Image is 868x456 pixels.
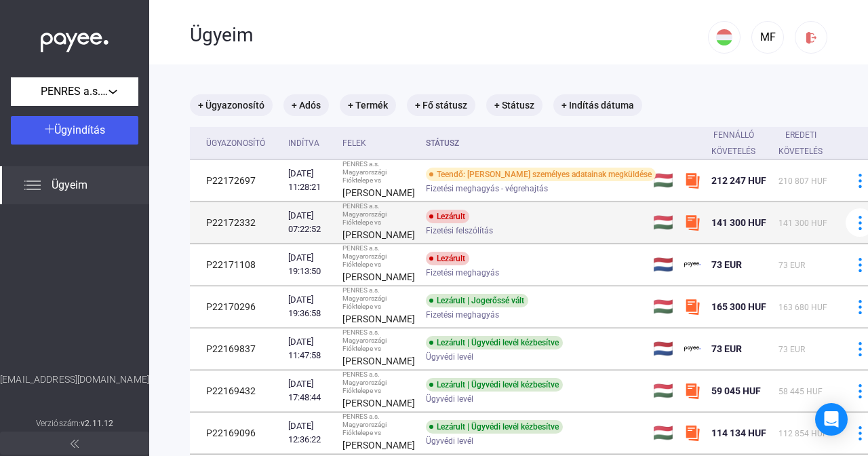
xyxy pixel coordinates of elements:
img: szamlazzhu-mini [684,425,701,441]
img: szamlazzhu-mini [684,172,701,189]
img: more-blue [853,342,867,356]
div: PENRES a.s. Magyarországi Fióktelepe vs [342,413,415,437]
img: more-blue [853,258,867,272]
strong: [PERSON_NAME] [342,440,415,451]
button: Ügyindítás [11,116,138,145]
img: more-blue [853,216,867,230]
div: Felek [342,135,415,151]
td: P22170296 [190,286,283,328]
span: 165 300 HUF [711,301,766,312]
td: P22172332 [190,202,283,244]
img: logout-red [804,31,818,45]
span: 212 247 HUF [711,175,766,186]
strong: v2.11.12 [81,419,113,428]
span: Fizetési meghagyás - végrehajtás [426,180,548,197]
div: Ügyazonosító [206,135,265,151]
td: 🇭🇺 [648,413,679,454]
div: [DATE] 11:47:58 [288,335,332,362]
td: 🇭🇺 [648,202,679,244]
div: Eredeti követelés [778,127,823,159]
img: arrow-double-left-grey.svg [71,440,79,448]
img: szamlazzhu-mini [684,383,701,399]
img: HU [716,29,732,45]
div: Lezárult | Ügyvédi levél kézbesítve [426,336,563,349]
mat-chip: + Adós [283,94,329,116]
td: 🇳🇱 [648,328,679,370]
span: 73 EUR [778,345,805,354]
strong: [PERSON_NAME] [342,187,415,198]
img: list.svg [24,177,41,193]
div: Ügyazonosító [206,135,277,151]
img: white-payee-white-dot.svg [41,25,108,53]
td: P22169837 [190,328,283,370]
div: Ügyeim [190,24,708,47]
div: [DATE] 19:36:58 [288,293,332,320]
td: P22169432 [190,370,283,412]
span: 73 EUR [778,261,805,270]
div: PENRES a.s. Magyarországi Fióktelepe vs [342,160,415,185]
th: Státusz [420,127,648,160]
strong: [PERSON_NAME] [342,229,415,240]
div: Open Intercom Messenger [815,403,848,436]
mat-chip: + Indítás dátuma [553,94,642,116]
span: Fizetési meghagyás [426,307,499,323]
td: 🇳🇱 [648,244,679,286]
span: 73 EUR [711,343,742,354]
span: 73 EUR [711,259,742,270]
span: 210 807 HUF [778,176,827,186]
img: payee-logo [684,341,701,357]
div: Lezárult [426,210,469,223]
button: MF [751,21,784,54]
span: Ügyindítás [54,123,105,136]
div: PENRES a.s. Magyarországi Fióktelepe vs [342,202,415,227]
span: Ügyvédi levél [426,349,473,365]
img: more-blue [853,174,867,188]
div: [DATE] 19:13:50 [288,251,332,278]
div: MF [756,29,779,45]
span: 114 134 HUF [711,427,766,438]
td: 🇭🇺 [648,160,679,202]
img: more-blue [853,384,867,398]
td: P22169096 [190,413,283,454]
div: Fennálló követelés [711,127,755,159]
div: Eredeti követelés [778,127,835,159]
td: 🇭🇺 [648,286,679,328]
div: Teendő: [PERSON_NAME] személyes adatainak megküldése [426,168,656,181]
div: Lezárult | Ügyvédi levél kézbesítve [426,378,563,392]
span: 58 445 HUF [778,387,823,396]
div: PENRES a.s. Magyarországi Fióktelepe vs [342,370,415,395]
span: Ügyvédi levél [426,391,473,407]
span: 141 300 HUF [778,218,827,228]
span: Ügyeim [52,177,87,193]
mat-chip: + Ügyazonosító [190,94,273,116]
img: plus-white.svg [45,124,54,134]
td: 🇭🇺 [648,370,679,412]
div: [DATE] 17:48:44 [288,377,332,404]
div: Indítva [288,135,319,151]
mat-chip: + Fő státusz [407,94,475,116]
strong: [PERSON_NAME] [342,398,415,408]
img: more-blue [853,300,867,314]
div: [DATE] 12:36:22 [288,419,332,446]
div: Lezárult | Jogerőssé vált [426,294,528,307]
div: PENRES a.s. Magyarországi Fióktelepe vs [342,244,415,269]
span: 59 045 HUF [711,385,761,396]
span: Ügyvédi levél [426,433,473,449]
button: logout-red [795,21,827,54]
span: 141 300 HUF [711,217,766,228]
strong: [PERSON_NAME] [342,356,415,366]
div: Fennálló követelés [711,127,768,159]
span: PENRES a.s. Magyarországi Fióktelepe [41,83,108,100]
div: Felek [342,135,366,151]
div: [DATE] 07:22:52 [288,209,332,236]
div: [DATE] 11:28:21 [288,167,332,194]
span: Fizetési felszólítás [426,223,493,239]
strong: [PERSON_NAME] [342,271,415,282]
span: Fizetési meghagyás [426,265,499,281]
mat-chip: + Termék [340,94,396,116]
img: szamlazzhu-mini [684,214,701,231]
button: PENRES a.s. Magyarországi Fióktelepe [11,77,138,106]
span: 163 680 HUF [778,303,827,312]
img: payee-logo [684,256,701,273]
button: HU [708,21,741,54]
